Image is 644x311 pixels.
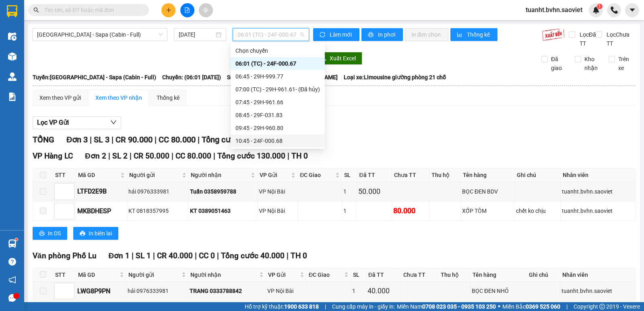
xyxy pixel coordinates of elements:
div: 07:00 (TC) - 29H-961.61 - (Đã hủy) [235,85,320,94]
span: printer [39,231,45,237]
span: | [153,251,155,260]
div: KT 0389051463 [190,206,256,215]
button: printerIn biên lai [73,227,118,240]
span: | [171,151,173,161]
span: Đơn 3 [66,135,88,144]
span: CR 40.000 [157,251,193,260]
span: tuanht.bvhn.saoviet [519,5,589,15]
div: 06:01 (TC) - 24F-000.67 [235,59,320,68]
span: CC 80.000 [175,151,211,161]
span: sync [320,32,326,38]
div: tuanht.bvhn.saoviet [561,286,634,295]
span: ĐC Giao [309,270,343,279]
span: 06:01 (TC) - 24F-000.67 [237,29,304,41]
div: XỐP TÔM [462,206,514,215]
th: SL [342,169,357,182]
span: | [213,151,215,161]
span: question-circle [8,258,16,266]
div: tuanht.bvhn.saoviet [562,206,634,215]
span: CC 0 [199,251,215,260]
sup: 1 [15,238,18,241]
span: message [8,294,16,302]
span: CR 50.000 [134,151,169,161]
div: TRANG 0333788842 [190,286,264,295]
th: Chưa TT [401,268,439,282]
span: | [198,135,200,144]
th: Tên hàng [471,268,527,282]
img: warehouse-icon [8,32,17,41]
div: 1 [343,206,356,215]
span: Mã GD [78,270,118,279]
span: 1 [598,4,601,9]
span: Tổng cước 170.000 [202,135,270,144]
span: Lọc Đã TT [576,30,597,48]
span: | [155,135,157,144]
img: warehouse-icon [8,52,17,61]
div: 1 [343,187,356,196]
span: | [111,135,114,144]
span: | [217,251,219,260]
span: Lọc Chưa TT [603,30,636,48]
span: Xuất Excel [330,54,356,63]
span: SL 1 [136,251,151,260]
th: Nhân viên [560,268,636,282]
span: Mã GD [78,171,119,179]
th: Đã TT [366,268,401,282]
div: 1 [352,286,365,295]
span: Miền Bắc [502,302,560,311]
img: 9k= [542,28,565,41]
span: Đơn 2 [85,151,106,161]
button: printerIn DS [33,227,67,240]
span: Số xe: 24F-000.67 [227,73,272,82]
th: Thu hộ [439,268,471,282]
div: LTFD2E9B [77,186,126,196]
button: downloadXuất Excel [314,52,362,65]
th: Chưa TT [392,169,429,182]
strong: 0369 525 060 [526,303,560,310]
div: 07:45 - 29H-961.66 [235,98,320,107]
span: printer [368,32,375,38]
img: phone-icon [611,6,618,14]
span: caret-down [629,6,636,14]
button: bar-chartThống kê [450,28,497,41]
span: copyright [599,304,605,309]
div: LWG8P9PN [77,286,125,296]
span: Thống kê [467,30,491,39]
td: MKBDHESP [76,202,127,221]
th: STT [53,268,76,282]
button: plus [161,3,175,17]
span: ⚪️ [498,305,500,308]
span: Văn phòng Phố Lu [33,251,97,260]
button: syncLàm mới [313,28,359,41]
span: | [90,135,92,144]
img: solution-icon [8,93,17,101]
span: | [287,151,289,161]
div: 09:45 - 29H-960.80 [235,124,320,132]
div: MKBDHESP [77,206,126,216]
span: file-add [184,7,190,13]
span: Loại xe: Limousine giường phòng 21 chỗ [344,73,446,82]
span: ĐC Giao [300,171,333,179]
div: 06:45 - 29H-999.77 [235,72,320,81]
th: Thu hộ [429,169,461,182]
b: Tuyến: [GEOGRAPHIC_DATA] - Sapa (Cabin - Full) [33,74,156,80]
span: | [287,251,289,260]
th: Nhân viên [561,169,636,182]
span: Người nhận [190,270,258,279]
div: BỌC ĐEN BDV [462,187,514,196]
th: SL [351,268,366,282]
span: TH 0 [291,151,308,161]
span: | [132,251,134,260]
td: VP Nội Bài [258,202,298,221]
span: aim [203,7,208,13]
span: Tổng cước 40.000 [221,251,285,260]
img: warehouse-icon [8,239,17,248]
span: bar-chart [457,32,464,38]
span: Hỗ trợ kỹ thuật: [245,302,319,311]
div: Chọn chuyến [235,46,320,55]
span: In DS [48,229,61,238]
div: Chọn chuyến [231,44,325,57]
span: down [110,119,117,126]
span: VP Gửi [268,270,298,279]
div: 08:45 - 29F-031.83 [235,111,320,119]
